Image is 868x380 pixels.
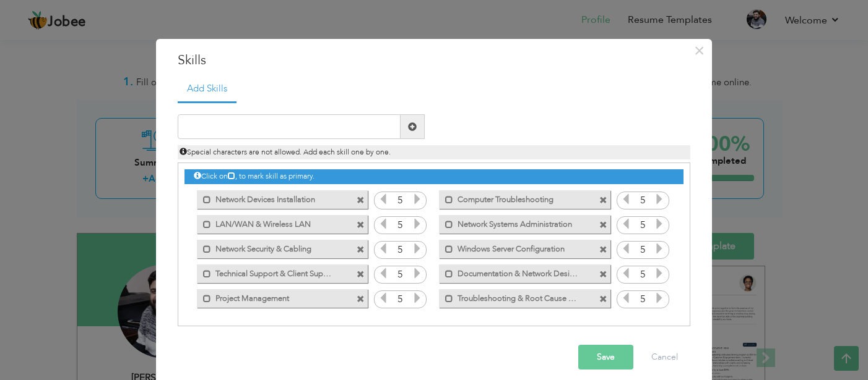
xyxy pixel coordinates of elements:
[689,41,709,61] button: Close
[453,215,578,230] label: Network Systems Administration
[453,264,578,280] label: Documentation & Network Design
[178,76,237,103] a: Add Skills
[453,190,578,206] label: Computer Troubleshooting
[211,215,336,230] label: LAN/WAN & Wireless LAN
[453,289,578,305] label: Troubleshooting & Root Cause Analysis
[453,240,578,255] label: Windows Server Configuration
[178,51,690,70] h3: Skills
[184,169,684,184] div: Click on , to mark skill as primary.
[578,345,633,369] button: Save
[211,190,336,206] label: Network Devices Installation
[180,147,391,157] span: Special characters are not allowed. Add each skill one by one.
[211,289,336,305] label: Project Management
[211,264,336,280] label: Technical Support & Client Support
[694,40,705,62] span: ×
[639,345,690,369] button: Cancel
[211,240,336,255] label: Network Security & Cabling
